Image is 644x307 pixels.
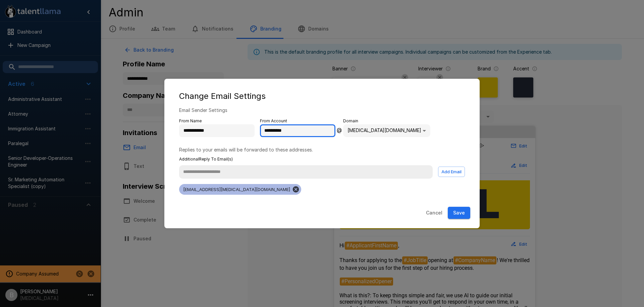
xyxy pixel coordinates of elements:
span: From Account [260,118,335,124]
div: [EMAIL_ADDRESS][MEDICAL_DATA][DOMAIN_NAME] [179,184,301,195]
p: Replies to your emails will be forwarded to these addresses. [179,146,465,153]
span: [EMAIL_ADDRESS][MEDICAL_DATA][DOMAIN_NAME] [179,187,294,192]
h2: Change Email Settings [171,85,473,107]
span: From Name [179,118,255,124]
button: Save [448,207,470,219]
button: Add Email [438,167,465,177]
button: Cancel [423,207,445,219]
span: Domain [343,118,430,124]
p: Email Sender Settings [179,107,465,114]
div: [MEDICAL_DATA][DOMAIN_NAME] [343,124,430,137]
span: Additional Reply To Email(s) [179,156,465,163]
p: @ [337,121,342,134]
